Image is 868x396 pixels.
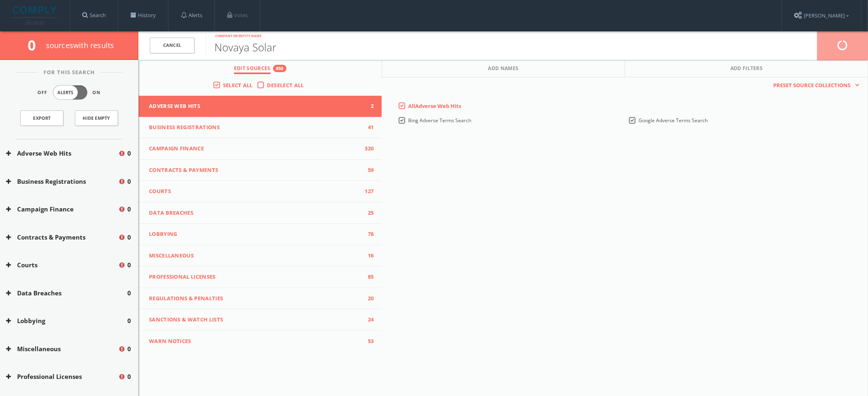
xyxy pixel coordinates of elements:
span: Regulations & Penalties [149,295,361,303]
span: 0 [127,316,131,326]
span: 127 [361,187,374,196]
button: Adverse Web Hits2 [139,96,382,117]
span: Add Names [488,65,519,74]
span: Off [38,89,48,96]
span: Add Filters [730,65,763,74]
button: Edit Sources850 [139,60,382,77]
button: Professional Licenses85 [139,266,382,288]
span: Contracts & Payments [149,166,361,174]
span: 0 [127,372,131,381]
button: Adverse Web Hits [6,149,118,158]
span: 53 [361,337,374,345]
span: 0 [127,260,131,270]
span: Data Breaches [149,209,361,217]
button: Campaign Finance [6,205,118,214]
button: Courts127 [139,181,382,202]
span: 59 [361,166,374,174]
button: Add Names [382,60,625,77]
button: Lobbying [6,316,127,326]
span: Business Registrations [149,123,361,132]
button: Data Breaches25 [139,202,382,224]
span: 0 [127,177,131,186]
span: Miscellaneous [149,252,361,260]
button: WARN Notices53 [139,331,382,352]
button: Hide Empty [75,110,118,126]
span: 24 [361,316,374,324]
span: 0 [127,149,131,158]
button: Business Registrations41 [139,117,382,139]
span: Professional Licenses [149,273,361,281]
button: Sanctions & Watch Lists24 [139,309,382,331]
span: On [93,89,101,96]
img: illumis [13,6,58,25]
span: 320 [361,145,374,153]
span: WARN Notices [149,337,361,345]
button: Courts [6,260,118,270]
span: 0 [127,344,131,354]
span: Lobbying [149,230,361,238]
span: 0 [127,288,131,298]
span: Deselect All [267,81,304,89]
span: Campaign Finance [149,145,361,153]
button: Contracts & Payments [6,233,118,242]
span: Edit Sources [234,65,271,74]
button: Data Breaches [6,288,127,298]
button: Regulations & Penalties20 [139,288,382,310]
button: Miscellaneous16 [139,245,382,267]
button: Lobbying78 [139,224,382,245]
span: Sanctions & Watch Lists [149,316,361,324]
span: Select All [223,81,253,89]
span: All Adverse Web Hits [408,102,461,110]
span: source s with results [46,40,114,50]
span: 41 [361,123,374,132]
button: Professional Licenses [6,372,118,381]
button: Contracts & Payments59 [139,160,382,181]
button: Business Registrations [6,177,118,186]
span: Google Adverse Terms Search [638,117,708,124]
button: Preset Source Collections [770,81,860,90]
span: Bing Adverse Terms Search [408,117,471,124]
a: Cancel [150,37,195,53]
span: 20 [361,295,374,303]
button: Miscellaneous [6,344,118,354]
span: For This Search [37,68,101,77]
span: 85 [361,273,374,281]
span: Adverse Web Hits [149,102,361,110]
span: 78 [361,230,374,238]
span: 0 [127,205,131,214]
a: Export [20,110,63,126]
div: 850 [273,65,286,72]
span: 2 [361,102,374,110]
span: 16 [361,252,374,260]
span: Courts [149,187,361,196]
span: 0 [28,35,43,55]
span: 25 [361,209,374,217]
span: Preset Source Collections [770,81,855,90]
button: Add Filters [625,60,868,77]
span: 0 [127,233,131,242]
button: Campaign Finance320 [139,138,382,160]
